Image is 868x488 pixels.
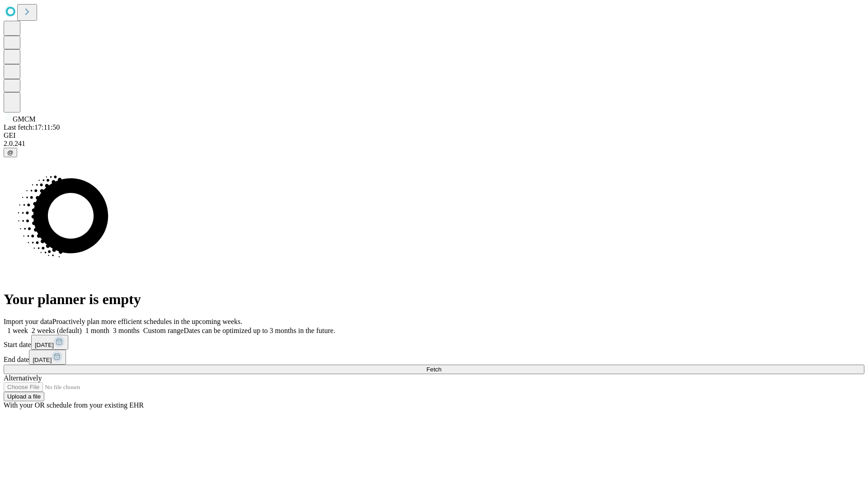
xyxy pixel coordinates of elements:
[32,327,82,334] span: 2 weeks (default)
[4,140,864,148] div: 2.0.241
[4,365,864,374] button: Fetch
[4,131,864,140] div: GEI
[426,366,441,373] span: Fetch
[52,318,242,325] span: Proactively plan more efficient schedules in the upcoming weeks.
[4,291,864,308] h1: Your planner is empty
[4,350,864,365] div: End date
[13,115,36,123] span: GMCM
[35,342,54,348] span: [DATE]
[4,374,42,382] span: Alternatively
[4,148,17,157] button: @
[4,123,60,131] span: Last fetch: 17:11:50
[4,401,144,409] span: With your OR schedule from your existing EHR
[85,327,109,334] span: 1 month
[7,149,14,156] span: @
[33,357,52,363] span: [DATE]
[29,350,66,365] button: [DATE]
[4,392,44,401] button: Upload a file
[113,327,140,334] span: 3 months
[4,318,52,325] span: Import your data
[184,327,335,334] span: Dates can be optimized up to 3 months in the future.
[7,327,28,334] span: 1 week
[31,335,68,350] button: [DATE]
[4,335,864,350] div: Start date
[143,327,184,334] span: Custom range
